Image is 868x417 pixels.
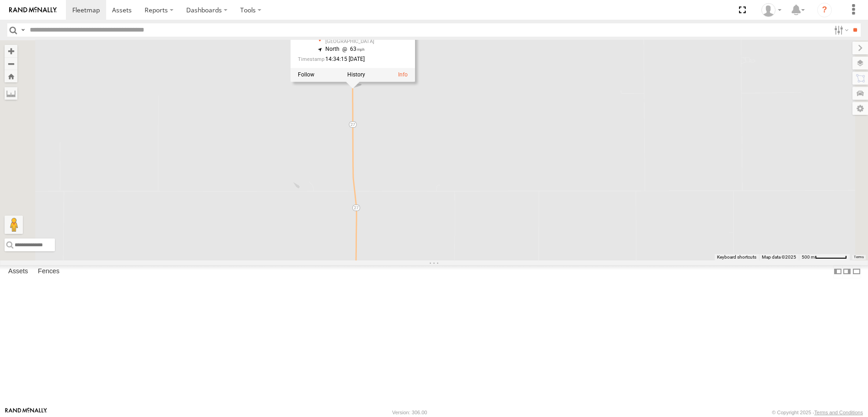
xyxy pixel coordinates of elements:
[19,23,27,37] label: Search Query
[833,265,842,278] label: Dock Summary Table to the Left
[5,45,17,57] button: Zoom in
[5,408,47,417] a: Visit our Website
[817,3,832,17] i: ?
[33,265,64,278] label: Fences
[5,87,17,100] label: Measure
[9,7,57,13] img: rand-logo.svg
[4,265,32,278] label: Assets
[814,410,863,415] a: Terms and Conditions
[842,265,852,278] label: Dock Summary Table to the Right
[392,410,427,415] div: Version: 306.00
[772,410,863,415] div: © Copyright 2025 -
[717,254,756,260] button: Keyboard shortcuts
[802,255,815,260] span: 500 m
[398,72,408,78] a: View Asset Details
[852,102,868,115] label: Map Settings
[852,265,861,278] label: Hide Summary Table
[347,72,365,78] label: View Asset History
[830,23,850,37] label: Search Filter Options
[758,3,785,17] div: Clint Josserand
[762,255,796,260] span: Map data ©2025
[5,216,23,234] button: Drag Pegman onto the map to open Street View
[325,46,340,53] span: North
[298,72,314,78] label: Realtime tracking of Asset
[5,70,17,82] button: Zoom Home
[325,39,389,45] div: [GEOGRAPHIC_DATA]
[340,46,365,53] span: 63
[5,57,17,70] button: Zoom out
[854,255,864,259] a: Terms (opens in new tab)
[799,254,850,260] button: Map Scale: 500 m per 66 pixels
[298,57,389,63] div: Date/time of location update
